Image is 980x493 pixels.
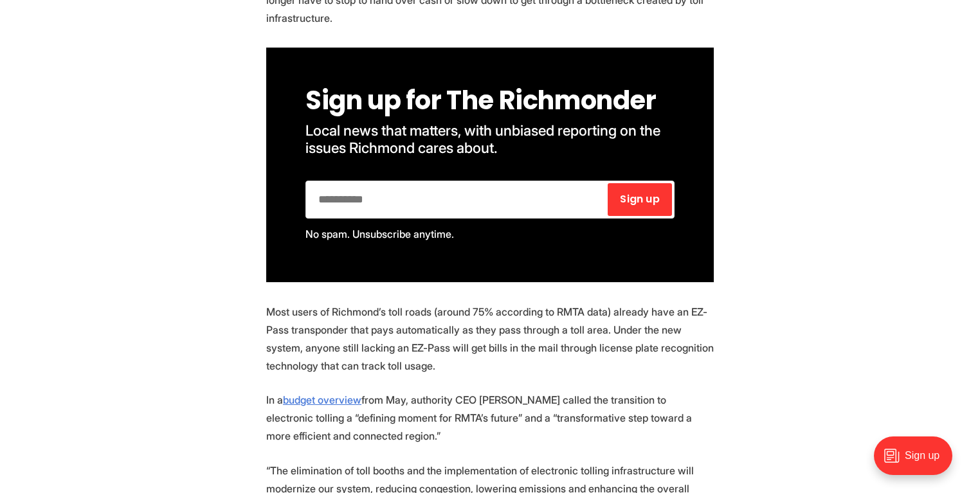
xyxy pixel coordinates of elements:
[863,430,980,493] iframe: portal-trigger
[620,194,659,204] span: Sign up
[608,183,672,216] button: Sign up
[266,391,714,445] p: In a from May, authority CEO [PERSON_NAME] called the transition to electronic tolling a “definin...
[305,82,657,118] span: Sign up for The Richmonder
[283,393,361,406] a: budget overview
[266,303,714,375] p: Most users of Richmond’s toll roads (around 75% according to RMTA data) already have an EZ-Pass t...
[305,121,664,156] span: Local news that matters, with unbiased reporting on the issues Richmond cares about.
[305,228,454,240] span: No spam. Unsubscribe anytime.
